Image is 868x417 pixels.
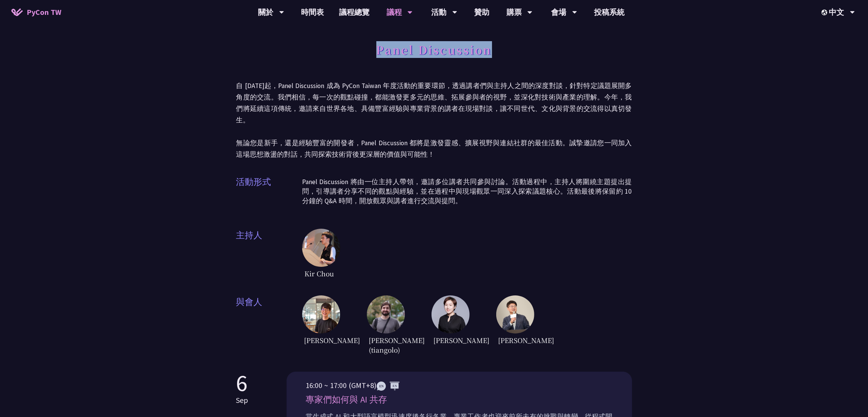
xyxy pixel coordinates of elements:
[496,334,530,347] span: [PERSON_NAME]
[306,393,613,406] p: 專家們如何與 AI 共存
[432,334,466,347] span: [PERSON_NAME]
[376,38,492,61] h1: Panel Discussion
[302,334,336,347] span: [PERSON_NAME]
[236,295,302,356] span: 與會人
[236,175,302,213] span: 活動形式
[302,267,336,280] span: Kir Chou
[236,372,248,395] p: 6
[367,334,401,356] span: [PERSON_NAME] (tiangolo)
[4,3,69,22] a: PyCon TW
[302,295,340,334] img: DongheeNa.093fe47.jpeg
[236,80,632,160] p: 自 [DATE]起，Panel Discussion 成為 PyCon Taiwan 年度活動的重要環節，透過講者們與主持人之間的深度對談，針對特定議題展開多角度的交流。我們相信，每一次的觀點碰...
[236,395,248,406] p: Sep
[306,380,613,391] p: 16:00 ~ 17:00 (GMT+8)
[377,382,400,391] img: ENEN.5a408d1.svg
[236,229,302,280] span: 主持人
[27,6,61,18] span: PyCon TW
[11,8,23,16] img: Home icon of PyCon TW 2025
[302,177,632,206] p: Panel Discussion 將由一位主持人帶領，邀請多位講者共同參與討論。活動過程中，主持人將圍繞主題提出提問，引導講者分享不同的觀點與經驗，並在過程中與現場觀眾一同深入探索議題核心。活動...
[302,229,340,267] img: Kir Chou
[496,295,534,334] img: YCChen.e5e7a43.jpg
[822,10,829,15] img: Locale Icon
[432,295,470,334] img: TicaLin.61491bf.png
[367,295,405,334] img: Sebasti%C3%A1nRam%C3%ADrez.1365658.jpeg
